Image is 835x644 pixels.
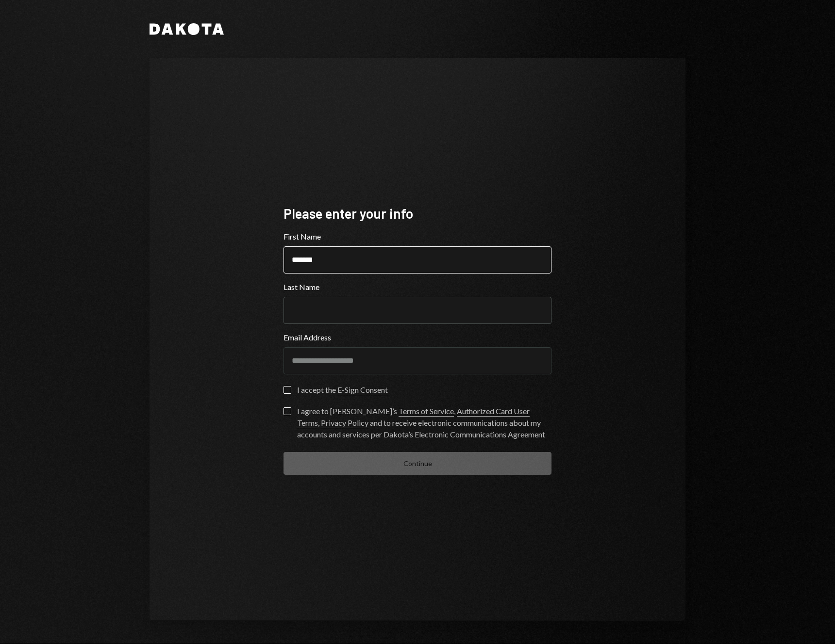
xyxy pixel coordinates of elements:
[284,231,551,242] label: First Name
[284,407,291,415] button: I agree to [PERSON_NAME]’s Terms of Service, Authorized Card User Terms, Privacy Policy and to re...
[284,281,551,293] label: Last Name
[297,405,551,440] div: I agree to [PERSON_NAME]’s , , and to receive electronic communications about my accounts and ser...
[321,418,368,428] a: Privacy Policy
[284,204,551,223] div: Please enter your info
[337,385,388,395] a: E-Sign Consent
[284,386,291,394] button: I accept the E-Sign Consent
[399,406,454,417] a: Terms of Service
[297,384,388,396] div: I accept the
[284,332,551,343] label: Email Address
[297,406,530,428] a: Authorized Card User Terms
